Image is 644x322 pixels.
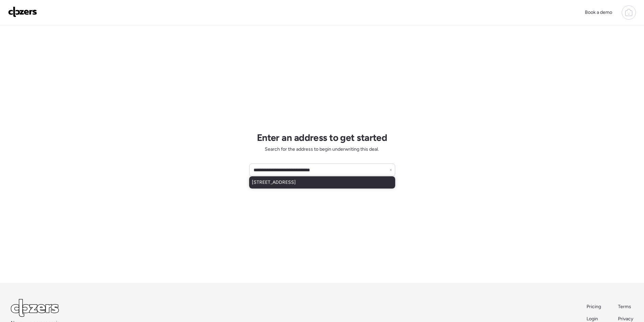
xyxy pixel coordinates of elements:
span: Book a demo [585,9,612,15]
a: Terms [618,303,633,310]
span: Login [587,316,598,322]
h1: Enter an address to get started [257,132,387,143]
a: Pricing [587,303,602,310]
span: Search for the address to begin underwriting this deal. [265,146,379,153]
span: Pricing [587,304,601,309]
span: Terms [618,304,631,309]
img: Logo Light [11,299,59,317]
span: [STREET_ADDRESS] [252,179,296,186]
img: Logo [8,6,37,17]
span: Privacy [618,316,633,322]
